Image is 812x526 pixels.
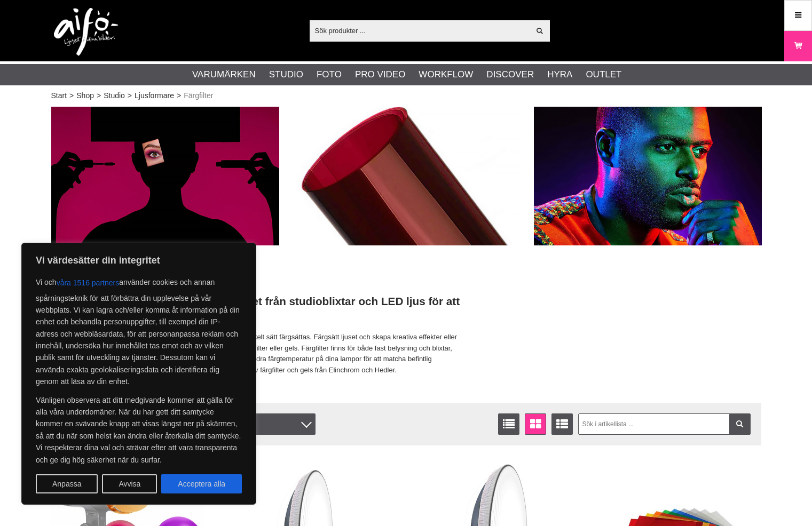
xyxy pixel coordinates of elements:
img: Annons:002 ban-studio-gel-002.jpg [293,107,521,245]
a: Utökad listvisning [551,413,573,435]
a: Ljusformare [135,90,174,101]
button: Anpassa [36,474,98,493]
a: Listvisning [498,413,519,435]
img: logo.png [54,8,118,56]
a: Fönstervisning [525,413,546,435]
p: Vänligen observera att ditt medgivande kommer att gälla för alla våra underdomäner. När du har ge... [36,394,242,466]
a: Varumärken [192,68,256,82]
span: > [128,90,132,101]
button: Avvisa [102,474,157,493]
input: Sök i artikellista ... [578,413,751,435]
div: Vi värdesätter din integritet [21,243,256,505]
a: Start [51,90,67,101]
a: Pro Video [355,68,405,82]
button: våra 1516 partners [57,273,120,292]
a: Shop [76,90,94,101]
a: Workflow [419,68,473,82]
p: Vi värdesätter din integritet [36,254,242,267]
img: Annons:003 ban-studio-gel-003.jpg [534,107,762,245]
img: Annons:001 ban-studio-gel-001.jpg [51,107,279,245]
a: Studio [104,90,125,101]
span: > [177,90,181,101]
span: > [97,90,101,101]
button: Acceptera alla [161,474,242,493]
a: Filtrera [729,413,751,435]
p: Vi och använder cookies och annan spårningsteknik för att förbättra din upplevelse på vår webbpla... [36,273,242,388]
a: Outlet [586,68,621,82]
span: > [69,90,74,101]
a: Hyra [547,68,572,82]
a: Foto [317,68,342,82]
input: Sök produkter ... [310,22,530,38]
a: Studio [269,68,303,82]
span: Färgfilter [184,90,213,101]
a: Discover [486,68,534,82]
